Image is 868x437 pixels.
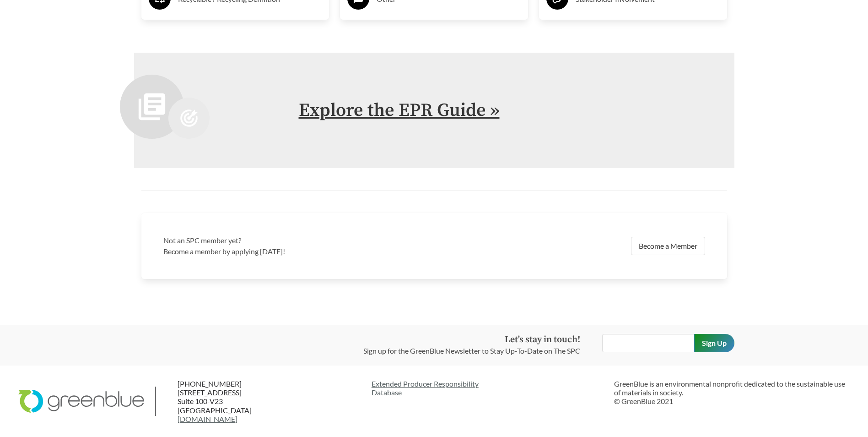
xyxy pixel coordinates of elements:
[694,334,734,352] input: Sign Up
[614,379,850,406] p: GreenBlue is an environmental nonprofit dedicated to the sustainable use of materials in society....
[505,334,580,345] strong: Let's stay in touch!
[299,99,500,122] a: Explore the EPR Guide »
[178,379,288,423] p: [PHONE_NUMBER] [STREET_ADDRESS] Suite 100-V23 [GEOGRAPHIC_DATA]
[631,237,705,255] a: Become a Member
[178,415,237,423] a: [DOMAIN_NAME]
[163,246,429,257] p: Become a member by applying [DATE]!
[363,345,580,356] p: Sign up for the GreenBlue Newsletter to Stay Up-To-Date on The SPC
[372,379,607,397] a: Extended Producer ResponsibilityDatabase
[163,235,429,246] h3: Not an SPC member yet?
